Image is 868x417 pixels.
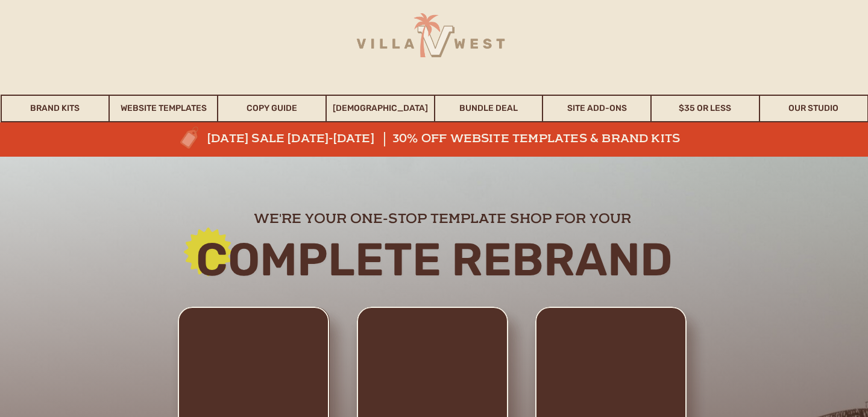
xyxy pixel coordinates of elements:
[543,95,650,122] a: Site Add-Ons
[327,95,434,122] a: [DEMOGRAPHIC_DATA]
[392,132,691,146] a: 30% off website templates & brand kits
[168,210,717,225] h2: we're your one-stop template shop for your
[110,95,217,122] a: Website Templates
[207,132,414,146] a: [DATE] sale [DATE]-[DATE]
[2,95,109,122] a: Brand Kits
[108,235,760,284] h2: Complete rebrand
[652,95,759,122] a: $35 or Less
[435,95,542,122] a: Bundle Deal
[760,95,867,122] a: Our Studio
[218,95,325,122] a: Copy Guide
